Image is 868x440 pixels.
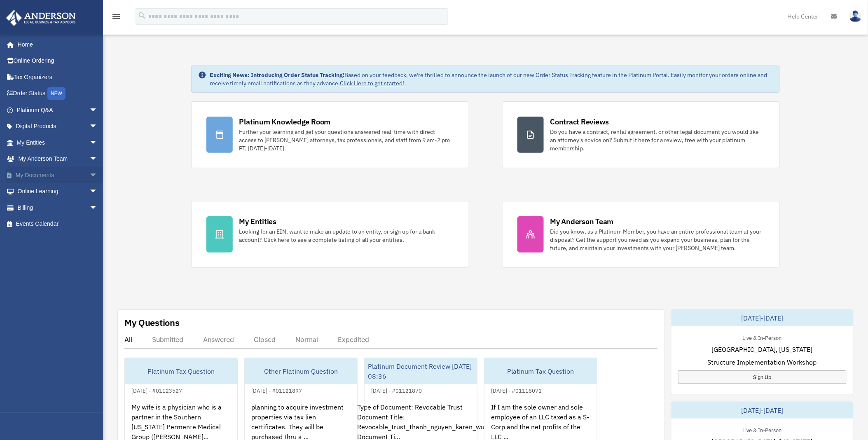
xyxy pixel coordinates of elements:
[124,335,132,344] div: All
[191,101,469,168] a: Platinum Knowledge Room Further your learning and get your questions answered real-time with dire...
[89,118,106,135] span: arrow_drop_down
[191,201,469,268] a: My Entities Looking for an EIN, want to make an update to an entity, or sign up for a bank accoun...
[239,117,331,127] div: Platinum Knowledge Room
[550,216,614,227] div: My Anderson Team
[365,358,477,384] div: Platinum Document Review [DATE] 08:36
[239,227,454,244] div: Looking for an EIN, want to make an update to an entity, or sign up for a bank account? Click her...
[239,216,276,227] div: My Entities
[6,53,110,69] a: Online Ordering
[239,128,454,152] div: Further your learning and get your questions answered real-time with direct access to [PERSON_NAM...
[295,335,318,344] div: Normal
[254,335,276,344] div: Closed
[6,118,110,135] a: Digital Productsarrow_drop_down
[89,167,106,184] span: arrow_drop_down
[6,151,110,167] a: My Anderson Teamarrow_drop_down
[6,36,106,53] a: Home
[203,335,234,344] div: Answered
[338,335,369,344] div: Expedited
[89,134,106,151] span: arrow_drop_down
[6,102,110,118] a: Platinum Q&Aarrow_drop_down
[89,151,106,168] span: arrow_drop_down
[736,333,788,342] div: Live & In-Person
[6,183,110,200] a: Online Learningarrow_drop_down
[671,310,853,326] div: [DATE]-[DATE]
[550,128,765,152] div: Do you have a contract, rental agreement, or other legal document you would like an attorney's ad...
[111,14,121,21] a: menu
[671,402,853,419] div: [DATE]-[DATE]
[6,199,110,216] a: Billingarrow_drop_down
[736,425,788,434] div: Live & In-Person
[111,12,121,21] i: menu
[6,167,110,183] a: My Documentsarrow_drop_down
[89,183,106,200] span: arrow_drop_down
[6,134,110,151] a: My Entitiesarrow_drop_down
[245,386,309,394] div: [DATE] - #01121897
[340,80,405,87] a: Click Here to get started!
[550,227,765,252] div: Did you know, as a Platinum Member, you have an entire professional team at your disposal? Get th...
[245,358,357,384] div: Other Platinum Question
[6,216,110,232] a: Events Calendar
[89,199,106,216] span: arrow_drop_down
[47,87,66,100] div: NEW
[6,69,110,85] a: Tax Organizers
[89,102,106,119] span: arrow_drop_down
[125,358,237,384] div: Platinum Tax Question
[678,370,847,384] a: Sign Up
[484,386,548,394] div: [DATE] - #01118071
[502,101,780,168] a: Contract Reviews Do you have a contract, rental agreement, or other legal document you would like...
[125,386,189,394] div: [DATE] - #01123527
[4,10,78,26] img: Anderson Advisors Platinum Portal
[210,71,773,87] div: Based on your feedback, we're thrilled to announce the launch of our new Order Status Tracking fe...
[712,344,813,354] span: [GEOGRAPHIC_DATA], [US_STATE]
[210,71,345,79] strong: Exciting News: Introducing Order Status Tracking!
[365,386,428,394] div: [DATE] - #01121870
[124,316,180,329] div: My Questions
[550,117,609,127] div: Contract Reviews
[502,201,780,268] a: My Anderson Team Did you know, as a Platinum Member, you have an entire professional team at your...
[138,11,147,20] i: search
[708,357,817,367] span: Structure Implementation Workshop
[152,335,183,344] div: Submitted
[6,85,110,102] a: Order StatusNEW
[849,10,862,22] img: User Pic
[484,358,597,384] div: Platinum Tax Question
